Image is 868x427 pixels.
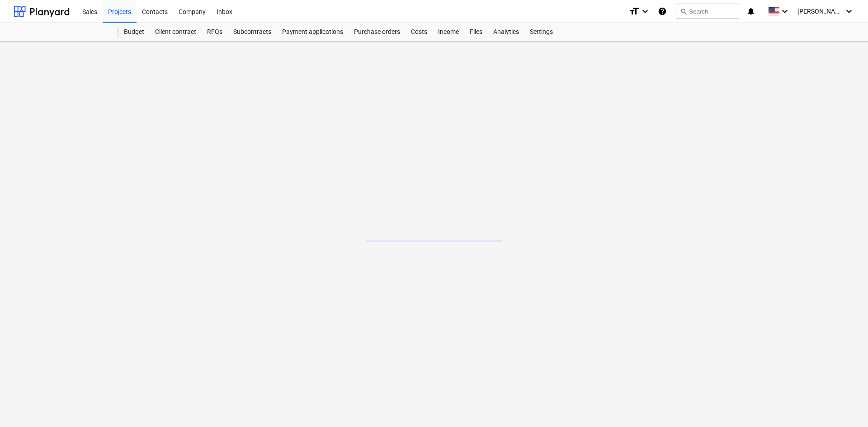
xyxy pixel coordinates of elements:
[680,8,687,15] span: search
[464,23,488,41] a: Files
[640,6,651,17] i: keyboard_arrow_down
[406,23,433,41] a: Costs
[676,4,739,19] button: Search
[524,23,558,41] a: Settings
[658,6,667,17] i: Knowledge base
[844,6,854,17] i: keyboard_arrow_down
[433,23,464,41] a: Income
[746,6,755,17] i: notifications
[202,23,228,41] a: RFQs
[488,23,524,41] a: Analytics
[779,6,790,17] i: keyboard_arrow_down
[349,23,406,41] a: Purchase orders
[118,23,150,41] a: Budget
[629,6,640,17] i: format_size
[150,23,202,41] a: Client contract
[277,23,349,41] a: Payment applications
[228,23,277,41] a: Subcontracts
[797,8,843,15] span: [PERSON_NAME]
